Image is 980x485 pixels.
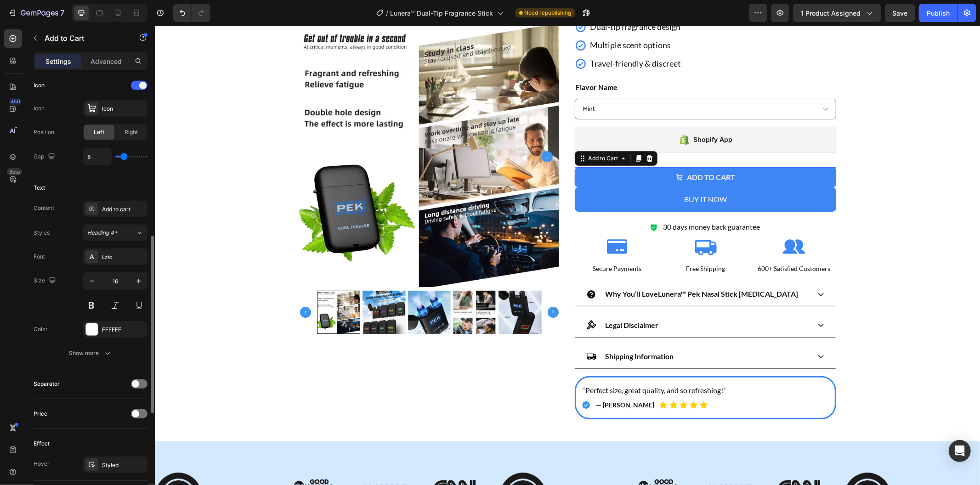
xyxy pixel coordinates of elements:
[102,253,145,261] div: Lato
[45,33,123,44] p: Add to Cart
[450,293,504,306] p: Legal Disclaimer
[428,358,674,372] p: “Perfect size, great quality, and so refreshing!”
[435,30,527,45] p: Travel-friendly & discreet
[125,128,138,136] span: Right
[387,125,398,136] button: Carousel Next Arrow
[435,12,527,27] p: Multiple scent options
[138,453,185,476] img: Alt image
[84,148,111,165] input: Auto
[483,453,530,476] img: Alt image
[276,453,323,476] img: Alt image
[450,324,519,338] p: Shipping Information
[145,281,156,292] button: Carousel Back Arrow
[60,7,64,18] p: 7
[393,281,404,292] button: Carousel Next Arrow
[420,54,464,69] legend: Flavor Name
[801,8,861,18] span: 1 product assigned
[34,104,45,113] div: Icon
[34,345,147,361] button: Show more
[503,264,643,272] strong: Lunera™ Pek Nasal Stick [MEDICAL_DATA]
[34,151,57,163] div: Gap
[509,237,592,248] p: Free Shipping
[155,26,980,485] iframe: Design area
[102,205,145,214] div: Add to cart
[34,128,54,136] div: Position
[34,410,47,418] div: Price
[91,56,122,66] p: Advanced
[45,56,71,66] p: Settings
[508,195,605,208] p: 30 days money back guarantee
[4,4,68,22] button: 7
[529,167,572,180] div: Buy it now
[386,8,389,18] span: /
[34,253,45,261] div: Font
[391,8,493,18] span: Lunera™ Dual-Tip Fragrance Stick
[69,349,112,358] div: Show more
[34,460,50,468] div: Hover
[621,453,668,476] img: Alt image
[34,81,45,90] div: Icon
[7,168,22,175] div: Beta
[893,9,908,17] span: Save
[87,229,118,237] span: Heading 4*
[102,461,145,469] div: Styled
[525,9,572,17] span: Need republishing
[949,440,971,462] div: Open Intercom Messenger
[539,108,578,119] div: Shopify App
[421,237,504,248] p: Secure Payments
[420,162,681,186] button: Buy it now
[34,325,48,333] div: Color
[34,184,45,192] div: Text
[420,141,681,162] button: Add to cart
[83,225,147,241] button: Heading 4*
[885,4,915,22] button: Save
[431,129,465,137] div: Add to Cart
[34,229,50,237] div: Styles
[9,98,22,105] div: 450
[441,375,499,383] strong: — [PERSON_NAME]
[927,8,950,18] div: Publish
[34,380,60,388] div: Separator
[34,440,50,448] div: Effect
[34,204,54,212] div: Content
[598,237,680,248] p: 600+ Satisfied Customers
[94,128,105,136] span: Left
[919,4,957,22] button: Publish
[793,4,881,22] button: 1 product assigned
[102,326,145,334] div: FFFFFF
[102,105,145,113] div: Icon
[532,147,580,157] div: Add to cart
[34,275,58,287] div: Size
[173,4,210,22] div: Undo/Redo
[450,262,643,275] p: Why You’ll Love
